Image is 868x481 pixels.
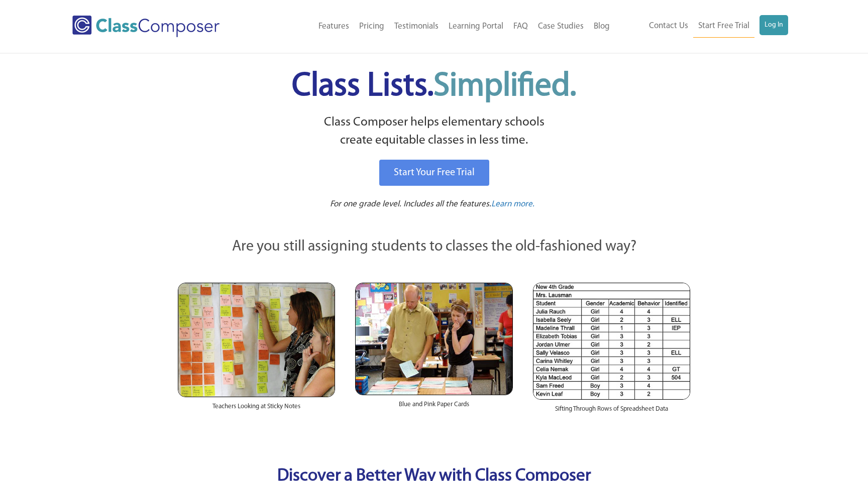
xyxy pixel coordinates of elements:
[176,113,692,150] p: Class Composer helps elementary schools create equitable classes in less time.
[589,16,615,38] a: Blog
[389,16,444,38] a: Testimonials
[444,16,508,38] a: Learning Portal
[394,168,475,178] span: Start Your Free Trial
[491,198,534,211] a: Learn more.
[615,15,788,38] nav: Header Menu
[491,200,534,208] span: Learn more.
[354,16,389,38] a: Pricing
[644,15,693,37] a: Contact Us
[178,236,690,258] p: Are you still assigning students to classes the old-fashioned way?
[433,70,576,103] span: Simplified.
[313,16,354,38] a: Features
[355,283,512,395] img: Blue and Pink Paper Cards
[693,15,754,38] a: Start Free Trial
[330,200,491,208] span: For one grade level. Includes all the features.
[533,400,690,424] div: Sifting Through Rows of Spreadsheet Data
[292,70,576,103] span: Class Lists.
[759,15,788,35] a: Log In
[261,16,615,38] nav: Header Menu
[379,160,489,186] a: Start Your Free Trial
[533,16,589,38] a: Case Studies
[508,16,533,38] a: FAQ
[355,395,512,419] div: Blue and Pink Paper Cards
[178,397,335,421] div: Teachers Looking at Sticky Notes
[72,16,220,37] img: Class Composer
[533,283,690,400] img: Spreadsheets
[178,283,335,397] img: Teachers Looking at Sticky Notes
